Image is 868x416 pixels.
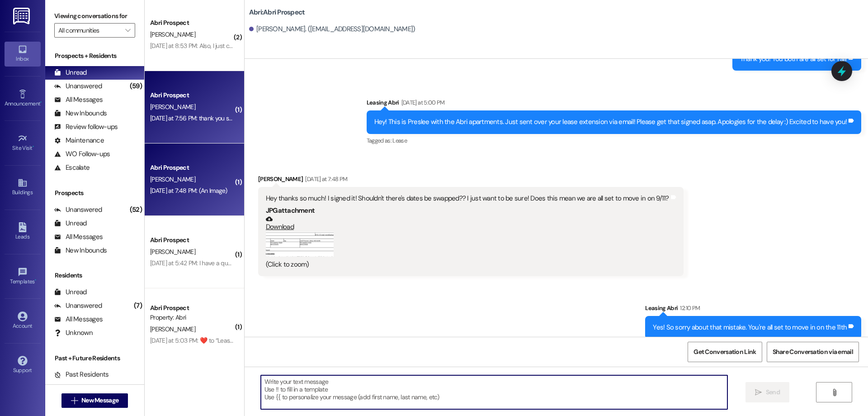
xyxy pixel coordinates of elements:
[58,23,121,38] input: All communities
[399,98,445,107] div: [DATE] at 5:00 PM
[303,174,347,184] div: [DATE] at 7:48 PM
[755,389,762,396] i: 
[5,131,41,155] a: Site Visit •
[150,18,234,28] div: Abri Prospect
[831,389,838,396] i: 
[45,271,144,280] div: Residents
[54,219,87,228] div: Unread
[766,387,780,397] span: Send
[266,194,669,203] div: Hey thanks so much! I signed it! Shouldn't there's dates be swapped?? I just want to be sure! Doe...
[150,248,195,256] span: [PERSON_NAME]
[45,51,144,61] div: Prospects + Residents
[5,220,41,244] a: Leads
[5,175,41,200] a: Buildings
[150,235,234,245] div: Abri Prospect
[266,206,315,215] b: JPG attachment
[54,232,103,242] div: All Messages
[54,205,102,215] div: Unanswered
[150,313,234,322] div: Property: Abri
[367,98,862,110] div: Leasing Abri
[132,299,144,313] div: (7)
[150,30,195,38] span: [PERSON_NAME]
[740,54,847,64] div: Thank you! You both are all set for Fall!
[54,122,118,132] div: Review follow-ups
[54,370,109,379] div: Past Residents
[653,323,847,332] div: Yes! So sorry about that mistake. You're all set to move in on the 11th
[71,397,78,404] i: 
[645,303,861,316] div: Leasing Abri
[150,42,722,50] div: [DATE] at 8:53 PM: Also, I just checked and my meeting with president [PERSON_NAME] that day is a...
[773,347,853,357] span: Share Conversation via email
[54,68,87,77] div: Unread
[61,393,128,408] button: New Message
[745,382,789,402] button: Send
[5,309,41,333] a: Account
[54,109,107,118] div: New Inbounds
[45,188,144,198] div: Prospects
[258,174,684,187] div: [PERSON_NAME]
[54,163,90,172] div: Escalate
[127,79,144,93] div: (59)
[13,8,32,24] img: ResiDesk Logo
[150,103,195,111] span: [PERSON_NAME]
[150,303,234,313] div: Abri Prospect
[150,336,684,344] div: [DATE] at 5:03 PM: ​❤️​ to “ Leasing Abri (Abri): Hey! Kayla here with Abri apartments - sorry fo...
[392,137,407,144] span: Lease
[767,342,859,362] button: Share Conversation via email
[54,301,102,311] div: Unanswered
[54,136,104,145] div: Maintenance
[249,24,415,34] div: [PERSON_NAME]. ([EMAIL_ADDRESS][DOMAIN_NAME])
[127,203,144,217] div: (52)
[150,114,250,122] div: [DATE] at 7:56 PM: thank you so much!
[150,259,551,267] div: [DATE] at 5:42 PM: I have a question about the lease extension? It says it starts [DATE] and ends...
[150,325,195,333] span: [PERSON_NAME]
[54,287,87,297] div: Unread
[33,143,34,150] span: •
[266,232,334,257] button: Zoom image
[367,134,862,147] div: Tagged as:
[54,328,93,338] div: Unknown
[54,9,135,23] label: Viewing conversations for
[266,215,669,231] a: Download
[54,149,110,159] div: WO Follow-ups
[688,342,762,362] button: Get Conversation Link
[374,117,847,127] div: Hey! This is Preslee with the Abri apartments. Just sent over your lease extension via email! Ple...
[5,264,41,289] a: Templates •
[125,27,130,34] i: 
[54,246,107,255] div: New Inbounds
[54,81,102,91] div: Unanswered
[249,8,305,17] b: Abri: Abri Prospect
[40,99,42,105] span: •
[150,175,195,183] span: [PERSON_NAME]
[693,347,756,357] span: Get Conversation Link
[678,303,700,313] div: 12:10 PM
[35,277,36,283] span: •
[150,91,234,100] div: Abri Prospect
[150,186,227,195] div: [DATE] at 7:48 PM: (An Image)
[45,354,144,363] div: Past + Future Residents
[54,95,103,105] div: All Messages
[266,260,669,269] div: (Click to zoom)
[54,315,103,324] div: All Messages
[5,353,41,378] a: Support
[81,396,118,405] span: New Message
[150,163,234,172] div: Abri Prospect
[5,42,41,66] a: Inbox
